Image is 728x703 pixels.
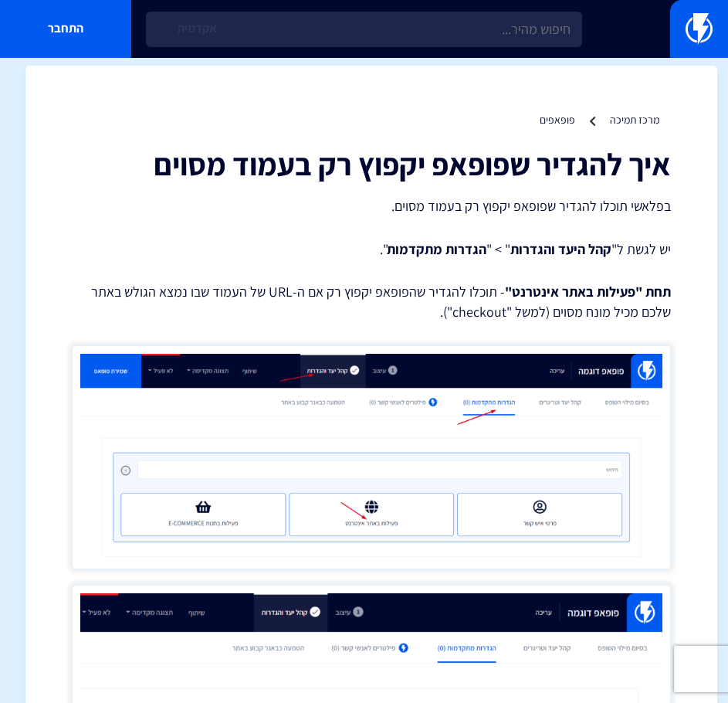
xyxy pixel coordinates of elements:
p: בפלאשי תוכלו להגדיר שפופאפ יקפוץ רק בעמוד מסוים. [72,196,671,216]
h1: איך להגדיר שפופאפ יקפוץ רק בעמוד מסוים [72,147,671,181]
a: מרכז תמיכה [610,113,659,127]
strong: קהל היעד והגדרות [510,240,611,258]
p: - תוכלו להגדיר שהפופאפ יקפוץ רק אם ה-URL של העמוד שבו נמצא הגולש באתר שלכם מכיל מונח מסוים (למשל ... [72,282,671,321]
strong: תחת "פעילות באתר אינטרנט" [505,283,671,301]
strong: הגדרות מתקדמות [387,240,486,258]
a: פופאפים [540,113,575,127]
p: יש לגשת ל" " > " ". [72,239,671,260]
input: חיפוש מהיר... [146,12,583,47]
